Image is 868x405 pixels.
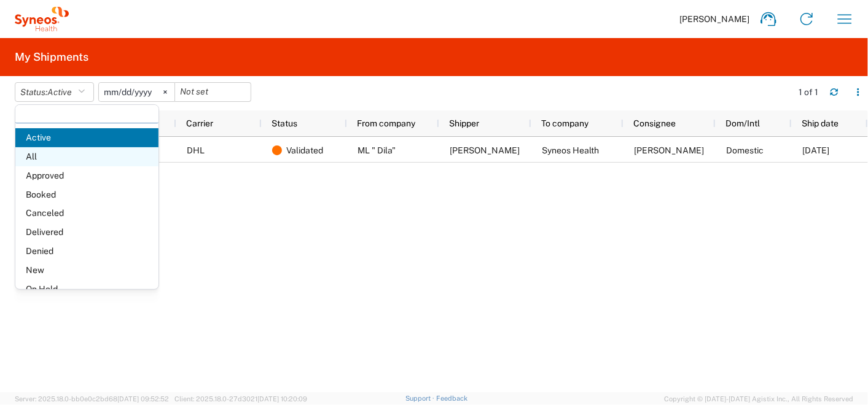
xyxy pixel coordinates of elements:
span: Dom/Intl [725,118,760,128]
span: Carrier [186,118,213,128]
span: Consignee [633,118,676,128]
span: Shipper [449,118,479,128]
span: Copyright © [DATE]-[DATE] Agistix Inc., All Rights Reserved [664,393,853,404]
span: All [15,147,158,166]
input: Not set [99,83,174,101]
div: 1 of 1 [799,87,820,98]
span: ML " Dila" [358,145,396,155]
span: Olga Kuptsova [634,145,704,155]
span: Delivered [15,223,158,242]
span: Booked [15,185,158,204]
span: DHL [187,145,205,155]
span: [DATE] 10:20:09 [257,395,307,403]
span: Server: 2025.18.0-bb0e0c2bd68 [15,395,169,403]
span: Ship date [802,118,839,128]
span: Denied [15,242,158,261]
span: Syneos Health [542,145,599,155]
a: Feedback [436,395,467,402]
span: Lidia Homeniuk [450,145,520,155]
span: Active [15,128,158,147]
span: Approved [15,166,158,185]
span: To company [541,118,588,128]
span: Validated [286,137,323,163]
input: Not set [175,83,251,101]
span: On Hold [15,280,158,299]
h2: My Shipments [15,50,88,64]
span: [PERSON_NAME] [679,13,749,25]
span: [DATE] 09:52:52 [117,395,169,403]
button: Status:Active [15,82,94,102]
span: Status [272,118,297,128]
span: Domestic [726,145,764,155]
span: Client: 2025.18.0-27d3021 [174,395,307,403]
a: Support [405,395,436,402]
span: 09/11/2025 [802,145,829,155]
span: New [15,261,158,280]
span: From company [357,118,415,128]
span: Canceled [15,204,158,223]
span: Active [47,87,72,97]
